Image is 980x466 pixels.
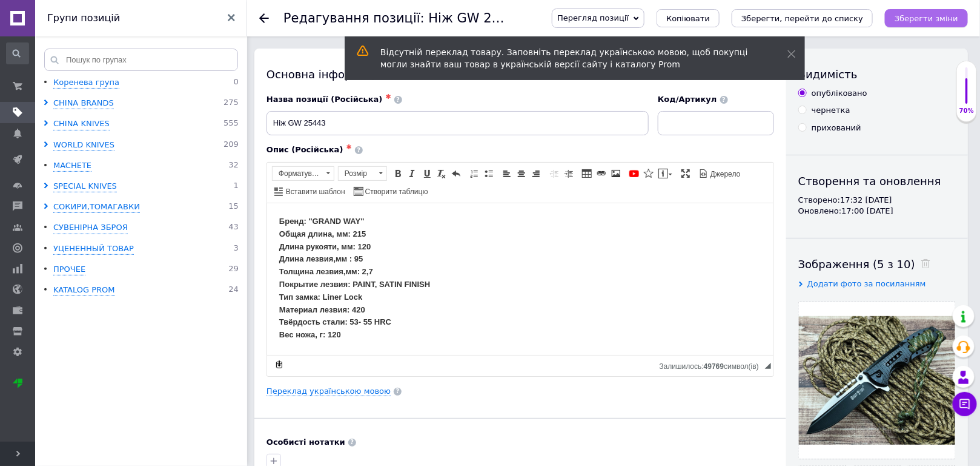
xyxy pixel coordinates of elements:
span: Опис (Російська) [267,145,343,154]
span: 1 [234,181,239,192]
span: 0 [234,77,239,89]
div: KATALOG PROM [53,285,115,296]
a: Повернути (Ctrl+Z) [449,167,463,180]
iframe: Редактор, 36E676BB-D1BD-499B-8A15-FF51DAB78D79 [267,203,773,355]
a: Зменшити відступ [548,167,561,180]
div: СОКИРИ,ТОМАГАВКИ [53,201,140,213]
span: Форматування [273,167,322,180]
div: MACHETE [53,160,91,172]
span: 3 [234,243,239,255]
div: Повернутися назад [259,13,269,23]
span: 15 [228,201,239,213]
div: WORLD KNIVES [53,140,114,151]
div: Створено: 17:32 [DATE] [798,195,956,206]
a: Таблиця [580,167,594,180]
h1: Редагування позиції: Ніж GW 25443 [283,11,524,25]
span: Додати фото за посиланням [807,279,926,288]
div: ПРОЧЕЕ [53,264,85,275]
a: Вставити/видалити маркований список [482,167,495,180]
div: Відсутній переклад товару. Заповніть переклад українською мовою, щоб покупці могли знайти ваш тов... [380,46,757,70]
span: 49769 [704,362,724,371]
div: CHINA KNIVES [53,118,110,130]
span: 32 [228,160,239,172]
a: По центру [515,167,528,180]
a: Видалити форматування [435,167,448,180]
span: 29 [228,264,239,275]
button: Чат з покупцем [953,392,977,416]
span: Копіювати [666,14,710,23]
span: Перегляд позиції [557,13,629,22]
div: Оновлено: 17:00 [DATE] [798,206,956,217]
button: Копіювати [657,9,720,27]
span: Створити таблицю [363,187,428,197]
span: 209 [223,140,239,151]
input: Пошук по групах [44,49,238,71]
button: Зберегти, перейти до списку [732,9,873,27]
div: Видимість [798,67,956,82]
span: Назва позиції (Російська) [267,95,383,104]
a: Вставити/Редагувати посилання (Ctrl+L) [595,167,608,180]
div: СУВЕНІРНА ЗБРОЯ [53,222,128,234]
a: Збільшити відступ [562,167,575,180]
a: Максимізувати [679,167,692,180]
div: Коренева група [53,77,119,89]
a: Додати відео з YouTube [627,167,641,180]
a: Курсив (Ctrl+I) [406,167,419,180]
div: Зображення (5 з 10) [798,257,956,272]
div: прихований [812,123,861,133]
div: SPECIAL KNIVES [53,181,117,192]
a: Вставити/видалити нумерований список [468,167,481,180]
div: 70% [957,107,976,115]
a: Створити таблицю [352,184,430,198]
div: опубліковано [812,88,867,99]
a: Вставити іконку [642,167,655,180]
a: Зробити резервну копію зараз [273,358,286,371]
a: Джерело [697,167,743,180]
a: Жирний (Ctrl+B) [391,167,405,180]
i: Зберегти зміни [895,14,958,23]
div: Створення та оновлення [798,174,956,189]
span: 24 [228,285,239,296]
span: Код/Артикул [658,95,717,104]
span: 555 [223,118,239,130]
span: 43 [228,222,239,234]
input: Наприклад, H&M жіноча сукня зелена 38 розмір вечірня максі з блискітками [267,111,649,135]
span: Розмір [339,167,375,180]
button: Зберегти зміни [885,9,968,27]
a: Переклад українською мовою [267,387,391,396]
a: Форматування [272,166,334,181]
a: Зображення [609,167,623,180]
a: По лівому краю [500,167,514,180]
b: Особисті нотатки [267,437,345,447]
div: Кiлькiсть символiв [660,359,765,371]
span: ✱ [386,93,391,101]
span: Джерело [709,169,741,180]
div: УЦЕНЕННЫЙ ТОВАР [53,243,134,255]
a: Вставити повідомлення [657,167,674,180]
a: Підкреслений (Ctrl+U) [420,167,434,180]
div: Основна інформація [267,67,774,82]
div: CHINA BRANDS [53,98,114,109]
div: 70% Якість заповнення [956,61,977,122]
span: Потягніть для зміни розмірів [765,363,771,369]
i: Зберегти, перейти до списку [741,14,863,23]
a: По правому краю [529,167,543,180]
div: чернетка [812,105,850,116]
span: 275 [223,98,239,109]
a: Розмір [338,166,387,181]
span: ✱ [346,143,352,151]
span: Вставити шаблон [284,187,345,197]
a: Вставити шаблон [273,184,347,198]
